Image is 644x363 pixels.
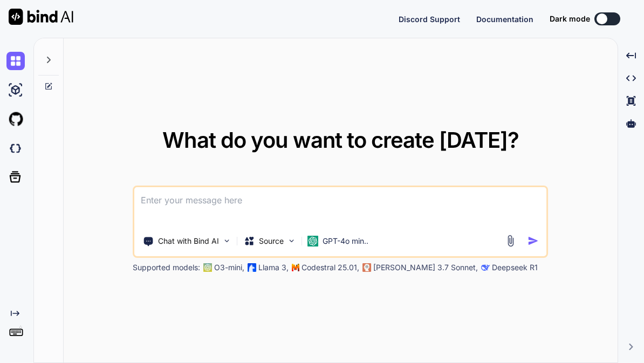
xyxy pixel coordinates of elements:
p: Codestral 25.01, [302,262,359,273]
img: Llama2 [248,263,256,272]
p: [PERSON_NAME] 3.7 Sonnet, [373,262,478,273]
img: githubLight [6,110,25,128]
button: Documentation [476,13,533,25]
img: chat [6,52,25,70]
img: Bind AI [9,9,73,25]
button: Discord Support [399,13,460,25]
img: claude [362,263,371,272]
img: ai-studio [6,81,25,99]
img: Pick Tools [222,236,231,245]
img: icon [527,235,539,246]
img: attachment [504,235,517,247]
p: GPT-4o min.. [323,236,368,246]
p: Chat with Bind AI [158,236,219,246]
img: darkCloudIdeIcon [6,139,25,157]
p: Supported models: [133,262,200,273]
span: Discord Support [399,15,460,24]
span: What do you want to create [DATE]? [162,127,519,153]
img: claude [481,263,490,272]
span: Dark mode [550,13,590,24]
p: Source [259,236,284,246]
img: GPT-4 [203,263,212,272]
img: Mistral-AI [292,264,299,271]
p: Deepseek R1 [492,262,538,273]
p: O3-mini, [214,262,244,273]
p: Llama 3, [258,262,289,273]
span: Documentation [476,15,533,24]
img: GPT-4o mini [307,236,318,246]
img: Pick Models [287,236,296,245]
